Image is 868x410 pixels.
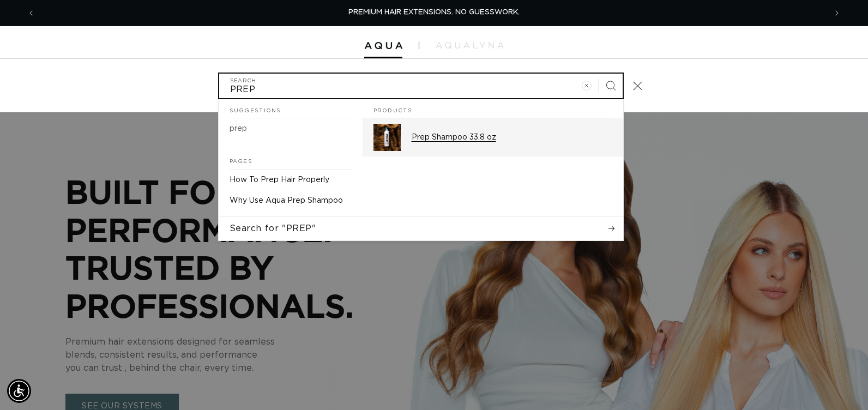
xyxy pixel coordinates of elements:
img: aqualyna.com [436,42,504,49]
iframe: Chat Widget [813,358,868,410]
p: Why Use Aqua Prep Shampoo [230,196,343,206]
button: Next announcement [825,3,849,23]
h2: Pages [230,150,352,170]
a: Why Use Aqua Prep Shampoo [219,190,363,211]
input: Search [219,74,623,98]
button: Search [599,74,623,98]
button: Close [626,74,650,98]
button: Clear search term [575,74,599,98]
img: Prep Shampoo 33.8 oz [373,124,401,151]
img: Aqua Hair Extensions [364,42,402,50]
button: Previous announcement [19,3,43,23]
h2: Suggestions [230,99,352,119]
a: How To Prep Hair Properly [219,170,363,190]
h2: Products [373,99,612,119]
p: prep [230,124,247,134]
p: How To Prep Hair Properly [230,175,329,185]
div: Accessibility Menu [7,379,31,403]
p: Prep Shampoo 33.8 oz [412,132,612,142]
span: Search for "PREP" [230,222,316,234]
a: Prep Shampoo 33.8 oz [363,118,623,156]
a: prep [219,118,363,139]
span: PREMIUM HAIR EXTENSIONS. NO GUESSWORK. [348,9,520,16]
mark: prep [230,125,247,132]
